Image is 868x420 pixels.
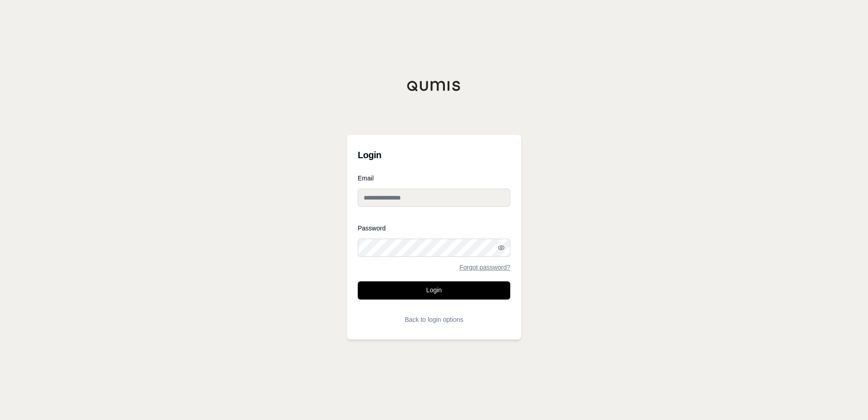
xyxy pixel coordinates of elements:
[459,264,510,270] a: Forgot password?
[407,80,461,91] img: Qumis
[358,225,510,231] label: Password
[358,281,510,300] button: Login
[358,146,510,164] h3: Login
[358,310,510,329] button: Back to login options
[358,175,510,181] label: Email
